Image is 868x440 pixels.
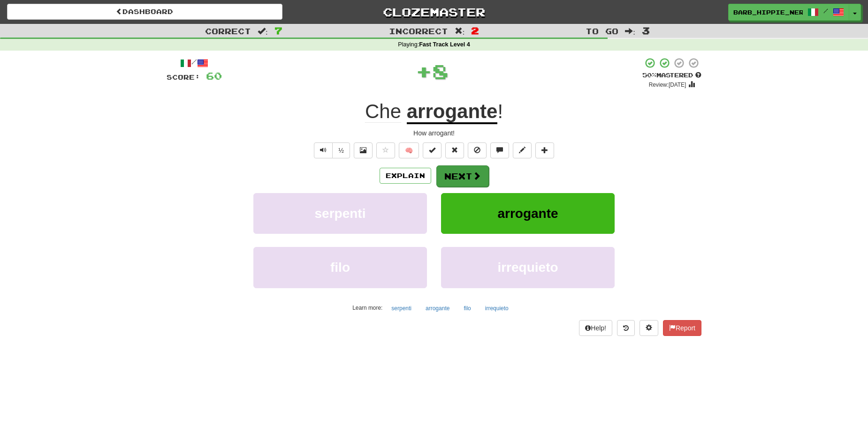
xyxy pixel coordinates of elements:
a: Dashboard [7,4,282,20]
span: filo [330,260,350,275]
button: filo [253,247,427,288]
button: arrogante [420,301,455,315]
button: Next [436,165,489,187]
button: Show image (alt+x) [354,142,373,158]
span: Che [365,100,401,123]
div: / [167,57,222,69]
button: Reset to 0% Mastered (alt+r) [445,142,464,158]
span: 50 % [642,71,656,79]
button: irrequieto [480,301,514,315]
span: : [455,27,465,35]
span: 60 [206,70,222,82]
u: arrogante [407,100,498,124]
button: Ignore sentence (alt+i) [468,142,487,158]
span: 8 [432,60,449,83]
div: Mastered [642,71,701,80]
span: Score: [167,73,200,81]
span: 2 [471,25,479,36]
button: 🧠 [399,142,419,158]
span: serpenti [315,206,366,221]
button: Explain [380,168,431,184]
a: Clozemaster [297,4,572,20]
span: barb_hippie_nerd [733,8,803,16]
button: Play sentence audio (ctl+space) [314,142,333,158]
button: irrequieto [441,247,615,288]
button: serpenti [386,301,417,315]
button: Report [663,320,701,336]
span: To go [586,26,618,36]
button: arrogante [441,193,615,234]
button: ½ [332,142,350,158]
span: ! [497,100,503,122]
button: Discuss sentence (alt+u) [490,142,509,158]
a: barb_hippie_nerd / [728,4,849,21]
span: : [625,27,635,35]
span: / [823,7,828,14]
span: Incorrect [389,26,448,36]
button: Add to collection (alt+a) [535,142,554,158]
span: irrequieto [497,260,558,275]
span: Correct [205,26,251,36]
span: 7 [274,25,282,36]
button: Favorite sentence (alt+f) [376,142,395,158]
button: Round history (alt+y) [617,320,635,336]
small: Review: [DATE] [649,82,686,88]
span: : [258,27,268,35]
span: 3 [642,25,650,36]
div: How arrogant! [167,128,701,138]
button: Edit sentence (alt+d) [513,142,532,158]
button: Set this sentence to 100% Mastered (alt+m) [423,142,442,158]
small: Learn more: [352,305,382,311]
span: + [416,57,432,85]
button: filo [458,301,476,315]
button: Help! [579,320,612,336]
button: serpenti [253,193,427,234]
div: Text-to-speech controls [312,142,350,158]
strong: Fast Track Level 4 [419,41,470,48]
span: arrogante [497,206,558,221]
